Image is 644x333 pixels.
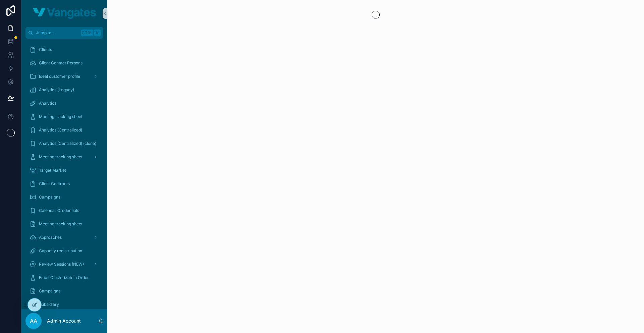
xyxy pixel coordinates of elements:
[30,317,37,325] span: AA
[39,74,80,79] span: Ideal customer profile
[25,151,103,163] a: Meeting tracking sheet
[39,127,82,133] span: Analytics (Centralized)
[39,208,79,213] span: Calendar Credentials
[39,47,52,52] span: Clients
[25,70,103,82] a: Ideal customer profile
[39,101,56,106] span: Analytics
[39,114,83,119] span: Meeting tracking sheet
[25,218,103,230] a: Meeting tracking sheet
[25,137,103,150] a: Analytics (Centralized) (clone)
[39,141,96,146] span: Analytics (Centralized) (clone)
[25,111,103,123] a: Meeting tracking sheet
[39,262,84,267] span: Review Sessions (NEW)
[25,57,103,69] a: Client Contact Persons
[25,191,103,203] a: Campaigns
[25,245,103,257] a: Capacity redistribution
[39,181,70,186] span: Client Contracts
[25,97,103,109] a: Analytics
[47,318,81,324] p: Admin Account
[39,87,74,93] span: Analytics (Legacy)
[25,164,103,176] a: Target Market
[25,258,103,270] a: Review Sessions (NEW)
[25,44,103,56] a: Clients
[25,231,103,243] a: Approaches
[39,195,60,200] span: Campaigns
[81,30,93,36] span: Ctrl
[39,221,83,227] span: Meeting tracking sheet
[25,27,103,39] button: Jump to...CtrlK
[36,30,78,36] span: Jump to...
[39,248,82,254] span: Capacity redistribution
[39,302,59,307] span: Subsidiary
[25,272,103,284] a: Email Clusterizatoin Order
[25,124,103,136] a: Analytics (Centralized)
[33,8,96,19] img: App logo
[39,235,62,240] span: Approaches
[25,178,103,190] a: Client Contracts
[25,84,103,96] a: Analytics (Legacy)
[39,60,83,66] span: Client Contact Persons
[39,288,60,294] span: Campaigns
[25,285,103,297] a: Campaigns
[21,39,107,309] div: scrollable content
[39,154,83,160] span: Meeting tracking sheet
[25,298,103,311] a: Subsidiary
[95,30,100,36] span: K
[39,168,66,173] span: Target Market
[39,275,89,280] span: Email Clusterizatoin Order
[25,205,103,217] a: Calendar Credentials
